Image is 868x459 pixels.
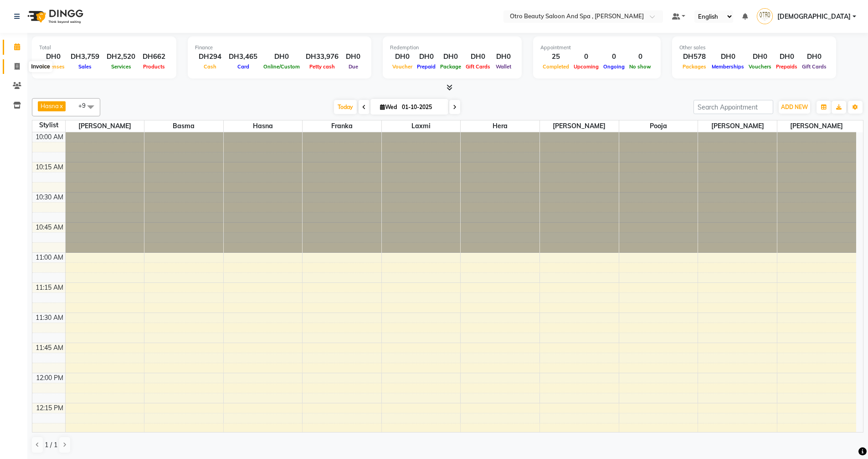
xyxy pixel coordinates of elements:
[45,440,57,450] span: 1 / 1
[800,52,829,62] div: DH0
[225,52,261,62] div: DH3,465
[438,52,463,62] div: DH0
[493,63,514,70] span: Wallet
[746,63,774,70] span: Vouchers
[619,120,698,132] span: Pooja
[334,100,357,114] span: Today
[698,120,777,132] span: [PERSON_NAME]
[144,120,223,132] span: Basma
[774,63,800,70] span: Prepaids
[601,52,627,62] div: 0
[39,52,67,62] div: DH0
[779,101,810,114] button: ADD NEW
[774,52,800,62] div: DH0
[680,63,709,70] span: Packages
[195,44,364,52] div: Finance
[800,63,829,70] span: Gift Cards
[303,120,381,132] span: Franka
[709,52,746,62] div: DH0
[307,63,337,70] span: Petty cash
[109,63,134,70] span: Services
[139,52,169,62] div: DH662
[342,52,364,62] div: DH0
[346,63,360,70] span: Due
[78,102,92,109] span: +9
[415,52,438,62] div: DH0
[103,52,139,62] div: DH2,520
[757,8,773,24] img: Sunita
[34,403,65,413] div: 12:15 PM
[59,102,63,110] a: x
[463,52,493,62] div: DH0
[679,52,709,62] div: DH578
[601,63,627,70] span: Ongoing
[390,44,514,52] div: Redemption
[34,253,65,262] div: 11:00 AM
[777,120,856,132] span: [PERSON_NAME]
[540,120,619,132] span: [PERSON_NAME]
[66,120,144,132] span: [PERSON_NAME]
[378,104,399,110] span: Wed
[461,120,539,132] span: Hera
[571,63,601,70] span: Upcoming
[34,373,65,383] div: 12:00 PM
[709,63,746,70] span: Memberships
[627,52,653,62] div: 0
[693,100,773,114] input: Search Appointment
[781,104,808,110] span: ADD NEW
[493,52,514,62] div: DH0
[41,102,59,110] span: Hasna
[261,52,302,62] div: DH0
[34,343,65,353] div: 11:45 AM
[29,61,52,72] div: Invoice
[390,63,415,70] span: Voucher
[382,120,461,132] span: Laxmi
[34,313,65,323] div: 11:30 AM
[224,120,303,132] span: Hasna
[235,63,252,70] span: Card
[415,63,438,70] span: Prepaid
[540,63,571,70] span: Completed
[32,120,65,130] div: Stylist
[746,52,774,62] div: DH0
[399,100,445,114] input: 2025-10-01
[23,4,86,29] img: logo
[34,283,65,292] div: 11:15 AM
[201,63,219,70] span: Cash
[67,52,103,62] div: DH3,759
[34,162,65,172] div: 10:15 AM
[76,63,94,70] span: Sales
[463,63,493,70] span: Gift Cards
[540,52,571,62] div: 25
[777,12,851,21] span: [DEMOGRAPHIC_DATA]
[540,44,653,52] div: Appointment
[627,63,653,70] span: No show
[679,44,829,52] div: Other sales
[34,193,65,202] div: 10:30 AM
[390,52,415,62] div: DH0
[302,52,342,62] div: DH33,976
[261,63,302,70] span: Online/Custom
[141,63,167,70] span: Products
[34,132,65,142] div: 10:00 AM
[438,63,463,70] span: Package
[34,223,65,232] div: 10:45 AM
[195,52,225,62] div: DH294
[39,44,169,52] div: Total
[571,52,601,62] div: 0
